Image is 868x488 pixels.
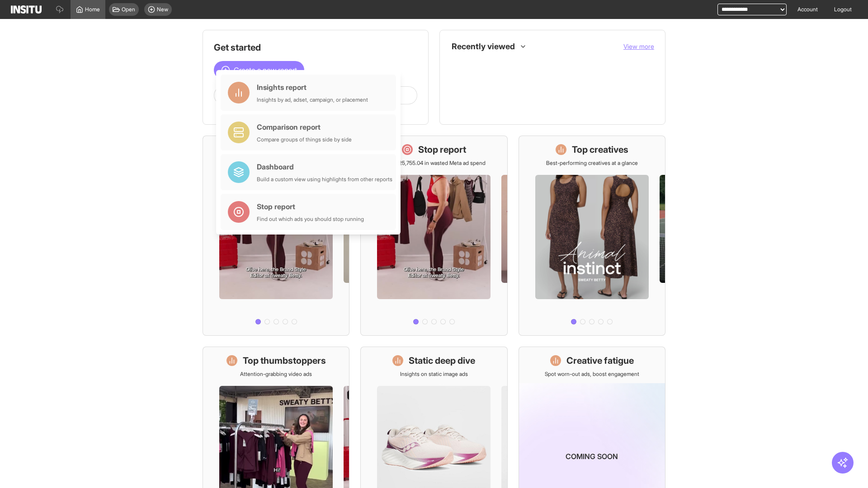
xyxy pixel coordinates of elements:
p: Save £25,755.04 in wasted Meta ad spend [382,160,486,167]
p: Insights on static image ads [400,371,468,378]
span: New [157,6,168,13]
div: Stop report [257,201,364,212]
h1: Static deep dive [409,354,475,367]
div: Find out which ads you should stop running [257,216,364,223]
h1: Top creatives [572,143,628,156]
div: Compare groups of things side by side [257,136,352,143]
div: Insights report [257,82,368,93]
img: Logo [11,5,42,14]
h1: Get started [214,41,417,54]
div: Dashboard [257,161,392,172]
p: Best-performing creatives at a glance [546,160,638,167]
button: Create a new report [214,61,304,79]
h1: Stop report [418,143,466,156]
h1: Top thumbstoppers [243,354,326,367]
a: Top creativesBest-performing creatives at a glance [519,136,665,336]
div: Insights by ad, adset, campaign, or placement [257,96,368,103]
span: Home [85,6,100,13]
span: View more [623,42,654,50]
div: Comparison report [257,122,352,132]
span: Create a new report [234,65,297,75]
div: Build a custom view using highlights from other reports [257,176,392,183]
p: Attention-grabbing video ads [240,371,312,378]
button: View more [623,42,654,51]
a: What's live nowSee all active ads instantly [203,136,349,336]
a: Stop reportSave £25,755.04 in wasted Meta ad spend [360,136,507,336]
span: Open [122,6,135,13]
